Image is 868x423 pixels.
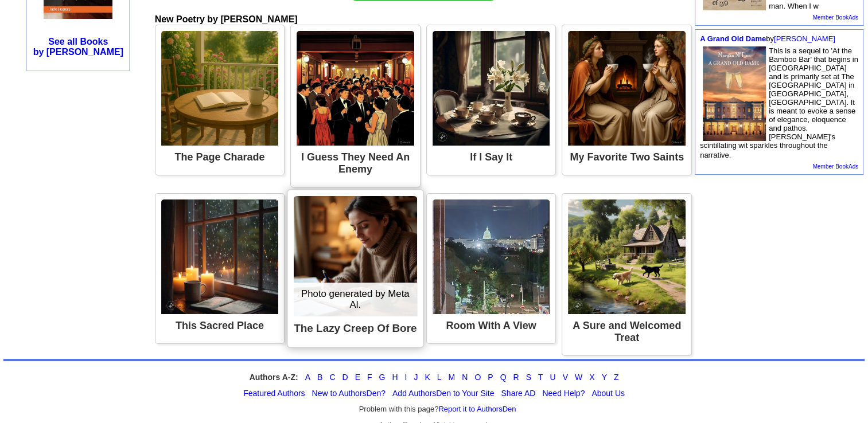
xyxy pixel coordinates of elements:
[438,405,516,413] a: Report it to AuthorsDen
[700,34,835,43] font: by
[359,405,516,414] font: Problem with this page?
[501,389,535,398] a: Share AD
[542,389,585,398] a: Need Help?
[329,373,335,382] a: C
[317,373,322,382] a: B
[404,373,407,382] a: I
[161,314,279,338] div: This Sacred Place
[568,146,686,169] div: My Favorite Two Saints
[550,373,555,382] a: U
[568,31,686,169] a: Poem Image My Favorite Two Saints
[250,373,298,382] strong: Authors A-Z:
[294,283,417,316] div: Photo generated by Meta Al.
[355,373,360,382] a: E
[433,31,550,169] a: Poem Image If I Say It
[433,31,550,146] img: Poem Image
[161,146,279,169] div: The Page Charade
[44,19,44,25] img: shim.gif
[433,199,550,338] a: Poem Image Room With A View
[294,196,417,341] a: Poem Image Photo generated by Meta Al. The Lazy Creep Of Bore
[392,373,398,382] a: H
[614,373,619,382] a: Z
[297,31,414,181] a: Poem Image I Guess They Need An Enemy
[703,46,766,141] img: 53211.jpg
[700,46,858,159] font: This is a sequel to 'At the Bamboo Bar' that begins in [GEOGRAPHIC_DATA] and is primarily set at ...
[813,163,858,170] a: Member BookAds
[462,373,468,382] a: N
[425,373,430,382] a: K
[774,34,835,43] a: [PERSON_NAME]
[392,389,494,398] a: Add AuthorsDen to Your Site
[305,373,310,382] a: A
[538,373,543,382] a: T
[243,389,305,398] a: Featured Authors
[526,373,531,382] a: S
[33,37,123,57] b: See all Books by [PERSON_NAME]
[563,373,568,382] a: V
[312,389,386,398] a: New to AuthorsDen?
[602,373,607,382] a: Y
[294,316,417,341] div: The Lazy Creep Of Bore
[414,373,418,382] a: J
[568,314,686,350] div: A Sure and Welcomed Treat
[568,199,686,350] a: Poem Image A Sure and Welcomed Treat
[161,199,279,338] a: Poem Image This Sacred Place
[575,373,582,382] a: W
[700,34,766,43] a: A Grand Old Dame
[155,14,298,24] b: New Poetry by [PERSON_NAME]
[591,389,625,398] a: About Us
[294,196,417,316] img: Poem Image
[513,373,519,382] a: R
[161,199,279,314] img: Poem Image
[297,31,414,146] img: Poem Image
[589,373,594,382] a: X
[433,146,550,169] div: If I Say It
[433,199,550,314] img: Poem Image
[161,31,279,146] img: Poem Image
[500,373,507,382] a: Q
[33,37,123,57] a: See all Booksby [PERSON_NAME]
[813,14,858,21] a: Member BookAds
[568,31,686,146] img: Poem Image
[437,373,442,382] a: L
[433,314,550,338] div: Room With A View
[161,31,279,169] a: Poem Image The Page Charade
[488,373,493,382] a: P
[379,373,385,382] a: G
[342,373,348,382] a: D
[297,146,414,181] div: I Guess They Need An Enemy
[568,199,686,314] img: Poem Image
[449,373,456,382] a: M
[474,373,481,382] a: O
[367,373,372,382] a: F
